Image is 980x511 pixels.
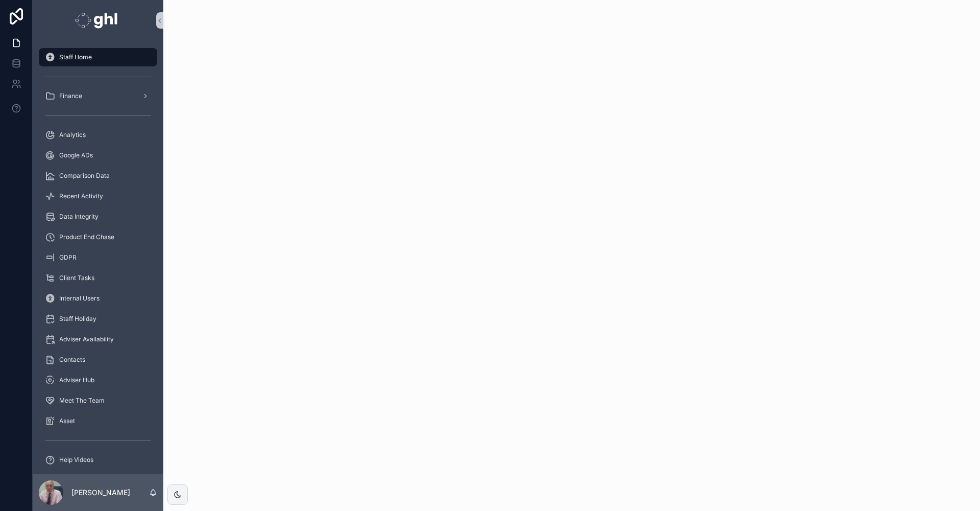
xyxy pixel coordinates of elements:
span: Staff Home [59,53,92,61]
a: Asset [39,412,157,430]
span: Staff Holiday [59,315,96,323]
a: Recent Activity [39,187,157,205]
a: Analytics [39,126,157,144]
span: Data Integrity [59,213,99,221]
span: Client Tasks [59,274,94,282]
a: Adviser Hub [39,371,157,389]
a: Comparison Data [39,167,157,185]
span: Finance [59,92,82,100]
a: Client Tasks [39,269,157,287]
span: Recent Activity [59,192,103,200]
img: App logo [75,12,120,29]
span: GDPR [59,253,77,262]
span: Adviser Availability [59,335,114,343]
span: Help Videos [59,456,93,464]
a: Staff Holiday [39,310,157,328]
a: Google ADs [39,146,157,165]
span: Product End Chase [59,233,114,241]
span: Google ADs [59,151,93,159]
p: [PERSON_NAME] [71,487,130,498]
span: Adviser Hub [59,376,94,384]
a: Staff Home [39,48,157,66]
span: Contacts [59,356,85,364]
a: Finance [39,87,157,105]
a: Internal Users [39,289,157,308]
a: Meet The Team [39,391,157,410]
div: scrollable content [33,41,163,474]
span: Asset [59,417,75,425]
a: GDPR [39,248,157,267]
a: Help Videos [39,451,157,469]
span: Meet The Team [59,397,105,405]
a: Data Integrity [39,207,157,226]
a: Adviser Availability [39,330,157,349]
span: Internal Users [59,294,100,303]
a: Contacts [39,351,157,369]
a: Product End Chase [39,228,157,246]
span: Comparison Data [59,172,110,180]
span: Analytics [59,131,86,139]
